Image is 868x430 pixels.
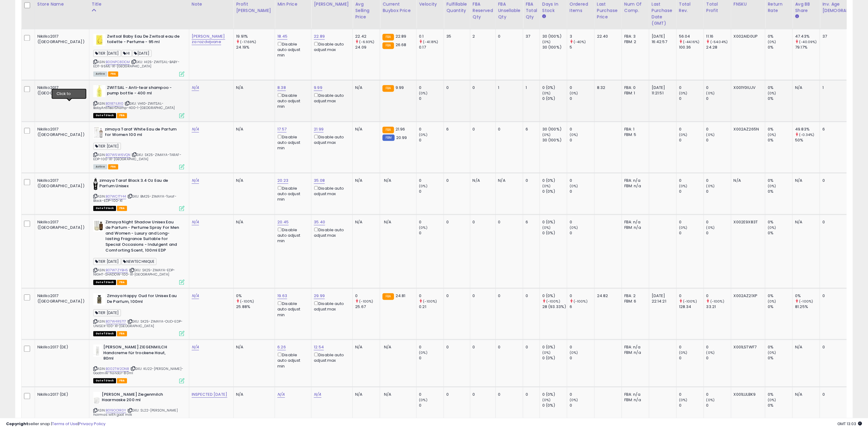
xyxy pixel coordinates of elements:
[446,127,465,132] div: 6
[236,178,270,183] div: N/A
[570,178,594,183] div: 0
[473,127,491,132] div: 0
[679,91,688,96] small: (0%)
[498,85,519,90] div: 1
[597,293,617,299] div: 24.82
[679,132,688,137] small: (0%)
[542,127,567,132] div: 30 (100%)
[383,42,394,49] small: FBA
[570,137,594,143] div: 0
[37,85,84,96] div: Nikilko2017 ([GEOGRAPHIC_DATA])
[706,230,731,236] div: 0
[446,34,465,39] div: 35
[106,101,124,106] a: B0187ILRI0
[526,293,535,299] div: 0
[679,34,704,39] div: 56.04
[277,344,286,350] a: 6.26
[526,34,535,39] div: 37
[795,127,820,132] div: 49.83%
[396,126,405,132] span: 21.96
[446,85,465,90] div: 0
[93,127,184,169] div: ASIN:
[93,293,105,305] img: 41g9ajQCmqL._SL40_.jpg
[93,392,100,404] img: 31yLJVd0FqL._SL40_.jpg
[79,421,105,427] a: Privacy Policy
[117,280,127,285] span: FBA
[383,134,394,141] small: FBM
[236,85,270,90] div: N/A
[419,219,444,225] div: 0
[37,1,87,7] div: Store Name
[795,14,799,19] small: Avg BB Share.
[314,41,348,52] div: Disable auto adjust max
[105,219,179,255] b: Zimaya Night Shadow Unisex Eau de Parfum - Perfume Spray For Men and Women - Luxury and Long-last...
[192,33,225,45] a: [PERSON_NAME] za razdvijvane
[706,132,715,137] small: (0%)
[93,206,116,211] span: All listings that are currently out of stock and unavailable for purchase on Amazon
[192,391,227,398] a: INSPECTED [DATE]
[446,219,465,225] div: 0
[37,34,84,45] div: Nikilko2017 ([GEOGRAPHIC_DATA])
[795,178,815,183] div: N/A
[652,1,674,26] div: Last Purchase Date (GMT)
[93,127,103,139] img: 31k4xvJL5RL._SL40_.jpg
[706,85,731,90] div: 0
[236,1,272,14] div: Profit [PERSON_NAME]
[574,39,586,44] small: (-40%)
[93,85,184,117] div: ASIN:
[52,421,78,427] a: Terms of Use
[679,137,704,143] div: 0
[240,39,256,44] small: (-17.69%)
[473,293,491,299] div: 0
[277,92,307,110] div: Disable auto adjust min
[132,50,152,57] span: [DATE]
[570,219,594,225] div: 0
[106,366,129,371] a: B002TW2ON8
[117,206,127,211] span: FBA
[473,85,491,90] div: 0
[679,225,688,230] small: (0%)
[570,34,594,39] div: 3
[768,96,792,101] div: 0%
[93,143,121,150] span: TIER [DATE]
[419,91,427,96] small: (0%)
[355,45,380,50] div: 24.09
[526,85,535,90] div: 1
[624,178,644,183] div: FBA: n/a
[419,132,427,137] small: (0%)
[314,226,348,238] div: Disable auto adjust max
[624,293,644,299] div: FBA: 2
[679,85,704,90] div: 0
[192,344,199,350] a: N/A
[768,219,792,225] div: 0%
[314,92,348,104] div: Disable auto adjust max
[355,1,377,20] div: Avg Selling Price
[542,14,546,19] small: Days In Stock.
[526,1,537,20] div: FBA Total Qty
[498,219,519,225] div: 0
[277,226,307,244] div: Disable auto adjust min
[570,85,594,90] div: 0
[314,185,348,197] div: Disable auto adjust max
[93,59,180,69] span: | SKU: HI25-ZWITSAL-BABY-EDT-95ML-X1-[GEOGRAPHIC_DATA]
[277,85,286,91] a: 8.38
[498,34,519,39] div: 0
[419,230,444,236] div: 0
[106,408,126,413] a: B019OO1R0Y
[679,96,704,101] div: 0
[570,189,594,194] div: 0
[419,137,444,143] div: 0
[498,293,519,299] div: 0
[570,293,594,299] div: 0
[192,293,199,299] a: N/A
[542,91,551,96] small: (0%)
[498,1,521,20] div: FBA Unsellable Qty
[419,293,444,299] div: 0
[597,85,617,90] div: 8.32
[122,258,156,265] span: NEWTECHNIQUE
[473,1,493,20] div: FBA Reserved Qty
[652,85,672,96] div: [DATE] 11:21:51
[107,293,181,306] b: Zimaya Happy Oud for Unisex Eau De Parfum, 100ml
[236,127,270,132] div: N/A
[542,34,567,39] div: 30 (100%)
